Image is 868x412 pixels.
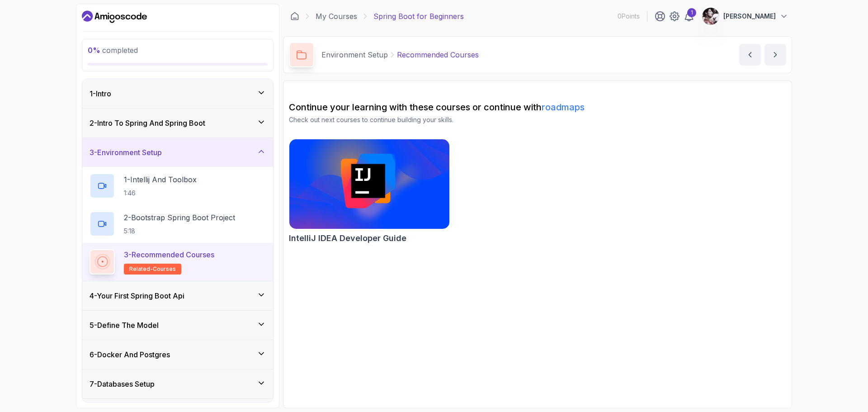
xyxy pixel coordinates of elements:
[684,11,694,22] a: 1
[90,379,155,389] h3: 7 - Databases Setup
[129,265,176,273] span: related-courses
[702,8,719,25] img: user profile image
[739,44,761,66] button: previous content
[90,147,162,158] h3: 3 - Environment Setup
[90,173,266,199] button: 1-Intellij And Toolbox1:46
[702,7,788,25] button: user profile image[PERSON_NAME]
[82,109,273,137] button: 2-Intro To Spring And Spring Boot
[124,249,214,260] p: 3 - Recommended Courses
[542,102,585,113] a: roadmaps
[90,211,266,237] button: 2-Bootstrap Spring Boot Project5:18
[82,79,273,108] button: 1-Intro
[82,281,273,310] button: 4-Your First Spring Boot Api
[90,349,170,360] h3: 6 - Docker And Postgres
[88,46,138,55] span: completed
[764,44,786,66] button: next content
[289,101,786,114] h2: Continue your learning with these courses or continue with
[289,139,450,245] a: IntelliJ IDEA Developer Guide cardIntelliJ IDEA Developer Guide
[290,12,299,21] a: Dashboard
[289,139,449,229] img: IntelliJ IDEA Developer Guide card
[82,9,147,24] a: Dashboard
[321,49,388,60] p: Environment Setup
[82,311,273,340] button: 5-Define The Model
[723,12,776,21] p: [PERSON_NAME]
[124,174,197,185] p: 1 - Intellij And Toolbox
[618,12,640,21] p: 0 Points
[82,138,273,167] button: 3-Environment Setup
[124,212,235,223] p: 2 - Bootstrap Spring Boot Project
[90,320,159,331] h3: 5 - Define The Model
[90,88,111,99] h3: 1 - Intro
[289,232,406,245] h2: IntelliJ IDEA Developer Guide
[397,49,479,60] p: Recommended Courses
[90,118,205,128] h3: 2 - Intro To Spring And Spring Boot
[289,115,786,124] p: Check out next courses to continue building your skills.
[90,249,266,275] button: 3-Recommended Coursesrelated-courses
[373,11,464,22] p: Spring Boot for Beginners
[124,227,235,236] p: 5:18
[90,290,184,301] h3: 4 - Your First Spring Boot Api
[124,189,197,198] p: 1:46
[88,46,100,55] span: 0 %
[316,11,357,22] a: My Courses
[687,8,696,17] div: 1
[82,369,273,398] button: 7-Databases Setup
[82,340,273,369] button: 6-Docker And Postgres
